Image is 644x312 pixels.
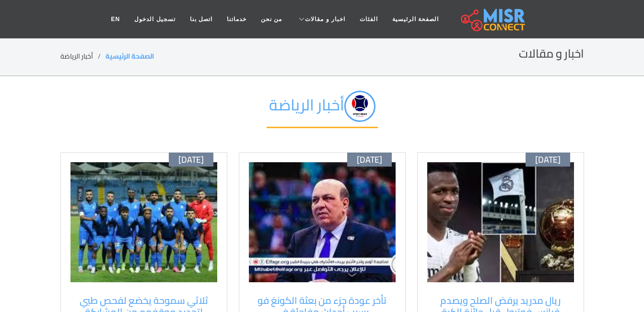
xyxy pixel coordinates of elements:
img: 6ID61bWmfYNJ38VrOyMM.png [344,91,375,122]
span: [DATE] [357,155,382,165]
a: الصفحة الرئيسية [105,50,154,62]
span: اخبار و مقالات [305,15,345,24]
a: اتصل بنا [183,10,220,28]
a: اخبار و مقالات [289,10,352,28]
span: [DATE] [535,155,561,165]
a: الفئات [352,10,385,28]
img: الهاني سليمان وبادجي وأمادي خلال تدريبات سموحة قبل مباراة سيراميكا [70,162,217,282]
a: تسجيل الدخول [127,10,182,28]
img: main.misr_connect [461,7,525,31]
a: EN [104,10,128,28]
a: خدماتنا [220,10,254,28]
a: من نحن [254,10,289,28]
h2: أخبار الرياضة [267,91,378,128]
img: بعثة منتخب مصر للووشو كونغ فو في مطار القاهرة بعد العودة من بطولة العالم بالبرازيل [249,162,396,282]
a: الصفحة الرئيسية [385,10,446,28]
span: [DATE] [178,155,204,165]
img: شعار الكرة الذهبية وخلفه لاعب ريال مدريد فينيسيوس جونيور [427,162,574,282]
h2: اخبار و مقالات [519,47,584,61]
li: أخبار الرياضة [60,51,105,61]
